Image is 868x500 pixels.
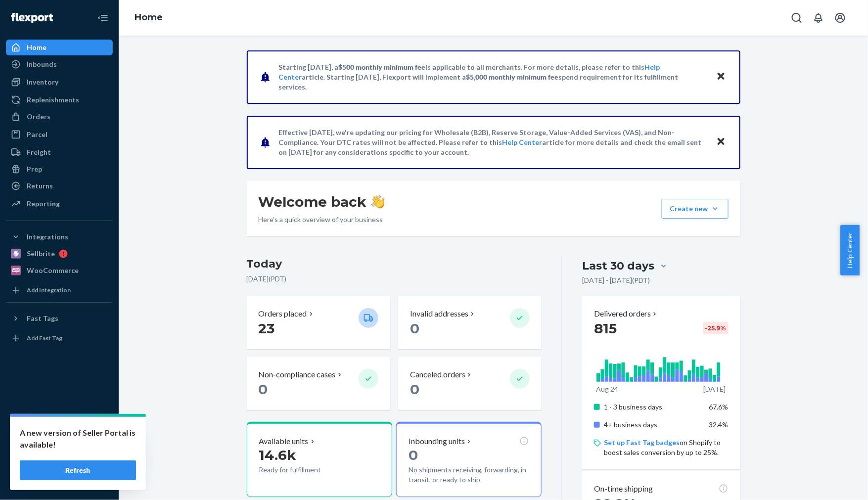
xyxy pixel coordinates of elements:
[135,12,163,23] a: Home
[20,427,136,451] p: A new version of Seller Portal is available!
[247,256,542,272] h3: Today
[409,465,529,485] p: No shipments receiving, forwarding, in transit, or ready to ship
[247,357,390,410] button: Non-compliance cases 0
[27,286,71,294] div: Add Integration
[703,384,726,394] p: [DATE]
[27,147,51,157] div: Freight
[830,8,850,28] button: Open account menu
[787,8,807,28] button: Open Search Box
[466,73,559,81] span: $5,000 monthly minimum fee
[247,296,390,349] button: Orders placed 23
[259,193,385,211] h1: Welcome back
[594,483,653,495] p: On-time shipping
[27,164,42,174] div: Prep
[11,13,53,23] img: Flexport logo
[259,215,385,225] p: Here’s a quick overview of your business
[6,196,113,212] a: Reporting
[409,436,465,447] p: Inbounding units
[20,460,136,480] button: Refresh
[259,436,309,447] p: Available units
[596,384,618,394] p: Aug 24
[279,128,707,157] p: Effective [DATE], we're updating our pricing for Wholesale (B2B), Reserve Storage, Value-Added Se...
[709,420,729,429] span: 32.4%
[6,263,113,278] a: WooCommerce
[279,62,707,92] p: Starting [DATE], a is applicable to all merchants. For more details, please refer to this article...
[6,311,113,326] button: Fast Tags
[27,266,79,275] div: WooCommerce
[604,420,701,430] p: 4+ business days
[409,447,418,463] span: 0
[410,320,419,337] span: 0
[6,282,113,298] a: Add Integration
[93,8,113,28] button: Close Navigation
[715,70,728,84] button: Close
[27,314,58,323] div: Fast Tags
[259,447,297,463] span: 14.6k
[6,144,113,160] a: Freight
[6,178,113,194] a: Returns
[398,296,542,349] button: Invalid addresses 0
[371,195,385,209] img: hand-wave emoji
[840,225,860,275] button: Help Center
[604,402,701,412] p: 1 - 3 business days
[6,92,113,108] a: Replenishments
[6,439,113,455] a: Talk to Support
[809,8,828,28] button: Open notifications
[27,95,79,105] div: Replenishments
[662,199,729,219] button: Create new
[259,369,336,380] p: Non-compliance cases
[410,381,419,398] span: 0
[27,181,53,191] div: Returns
[709,403,729,411] span: 67.6%
[259,308,307,319] p: Orders placed
[594,320,617,337] span: 815
[604,438,728,457] p: on Shopify to boost sales conversion by up to 25%.
[6,127,113,142] a: Parcel
[703,322,729,334] div: -25.9 %
[396,422,542,497] button: Inbounding units0No shipments receiving, forwarding, in transit, or ready to ship
[27,43,46,52] div: Home
[127,3,171,32] ol: breadcrumbs
[27,130,47,139] div: Parcel
[27,59,57,69] div: Inbounds
[410,369,465,380] p: Canceled orders
[398,357,542,410] button: Canceled orders 0
[247,422,392,497] button: Available units14.6kReady for fulfillment
[247,274,542,284] p: [DATE] ( PDT )
[6,330,113,346] a: Add Fast Tag
[594,308,659,319] button: Delivered orders
[6,161,113,177] a: Prep
[27,199,60,209] div: Reporting
[6,246,113,262] a: Sellbrite
[259,320,275,337] span: 23
[6,109,113,125] a: Orders
[6,74,113,90] a: Inventory
[582,275,650,285] p: [DATE] - [DATE] ( PDT )
[259,381,268,398] span: 0
[410,308,468,319] p: Invalid addresses
[27,112,50,122] div: Orders
[503,138,543,146] a: Help Center
[604,438,680,447] a: Set up Fast Tag badges
[582,258,654,273] div: Last 30 days
[6,472,113,488] button: Give Feedback
[715,135,728,149] button: Close
[27,77,58,87] div: Inventory
[6,40,113,55] a: Home
[27,232,68,242] div: Integrations
[339,63,426,71] span: $500 monthly minimum fee
[6,56,113,72] a: Inbounds
[27,249,55,259] div: Sellbrite
[6,422,113,438] a: Settings
[259,465,351,475] p: Ready for fulfillment
[6,229,113,245] button: Integrations
[27,334,62,342] div: Add Fast Tag
[6,455,113,471] a: Help Center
